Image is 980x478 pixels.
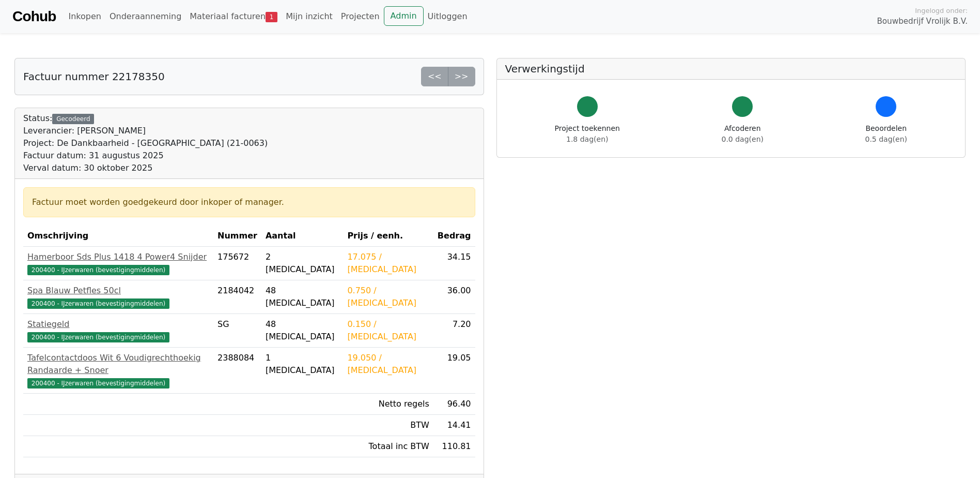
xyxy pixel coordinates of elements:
[23,162,268,174] div: Verval datum: 30 oktober 2025
[266,12,277,22] span: 1
[433,226,475,247] th: Bedrag
[213,226,261,247] th: Nummer
[23,112,268,174] div: Status:
[433,280,475,314] td: 36.00
[266,285,339,309] div: 48 [MEDICAL_DATA]
[213,348,261,394] td: 2388084
[32,196,466,208] div: Factuur moet worden goedgekeurd door inkoper of manager.
[27,318,209,343] a: Statiegeld200400 - IJzerwaren (bevestigingmiddelen)
[185,6,282,27] a: Materiaal facturen1
[27,318,209,331] div: Statiegeld
[27,298,169,309] span: 200400 - IJzerwaren (bevestigingmiddelen)
[52,114,94,124] div: Gecodeerd
[343,436,433,457] td: Totaal inc BTW
[27,285,209,309] a: Spa Blauw Petfles 50cl200400 - IJzerwaren (bevestigingmiddelen)
[213,280,261,314] td: 2184042
[384,6,424,26] a: Admin
[282,6,337,27] a: Mijn inzicht
[433,247,475,280] td: 34.15
[424,6,472,27] a: Uitloggen
[433,436,475,457] td: 110.81
[266,251,339,276] div: 2 [MEDICAL_DATA]
[27,332,169,342] span: 200400 - IJzerwaren (bevestigingmiddelen)
[27,285,209,297] div: Spa Blauw Petfles 50cl
[433,348,475,394] td: 19.05
[347,285,429,309] div: 0.750 / [MEDICAL_DATA]
[261,226,343,247] th: Aantal
[27,251,209,263] div: Hamerboor Sds Plus 1418 4 Power4 Snijder
[566,135,608,143] span: 1.8 dag(en)
[27,378,169,389] span: 200400 - IJzerwaren (bevestigingmiddelen)
[433,415,475,436] td: 14.41
[433,394,475,415] td: 96.40
[343,394,433,415] td: Netto regels
[722,123,764,145] div: Afcoderen
[347,318,429,343] div: 0.150 / [MEDICAL_DATA]
[27,352,209,389] a: Tafelcontactdoos Wit 6 Voudigrechthoekig Randaarde + Snoer200400 - IJzerwaren (bevestigingmiddelen)
[343,415,433,436] td: BTW
[27,352,209,377] div: Tafelcontactdoos Wit 6 Voudigrechthoekig Randaarde + Snoer
[23,125,268,137] div: Leverancier: [PERSON_NAME]
[555,123,620,145] div: Project toekennen
[213,314,261,348] td: SG
[347,251,429,276] div: 17.075 / [MEDICAL_DATA]
[347,352,429,377] div: 19.050 / [MEDICAL_DATA]
[23,226,213,247] th: Omschrijving
[877,16,968,27] span: Bouwbedrijf Vrolijk B.V.
[337,6,384,27] a: Projecten
[865,123,907,145] div: Beoordelen
[722,135,764,143] span: 0.0 dag(en)
[64,6,105,27] a: Inkopen
[12,4,56,29] a: Cohub
[865,135,907,143] span: 0.5 dag(en)
[27,251,209,276] a: Hamerboor Sds Plus 1418 4 Power4 Snijder200400 - IJzerwaren (bevestigingmiddelen)
[266,352,339,377] div: 1 [MEDICAL_DATA]
[23,137,268,150] div: Project: De Dankbaarheid - [GEOGRAPHIC_DATA] (21-0063)
[23,150,268,162] div: Factuur datum: 31 augustus 2025
[23,70,165,83] h5: Factuur nummer 22178350
[433,314,475,348] td: 7.20
[105,6,185,27] a: Onderaanneming
[343,226,433,247] th: Prijs / eenh.
[505,63,957,75] h5: Verwerkingstijd
[27,265,169,275] span: 200400 - IJzerwaren (bevestigingmiddelen)
[213,247,261,280] td: 175672
[915,6,968,16] span: Ingelogd onder:
[266,318,339,343] div: 48 [MEDICAL_DATA]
